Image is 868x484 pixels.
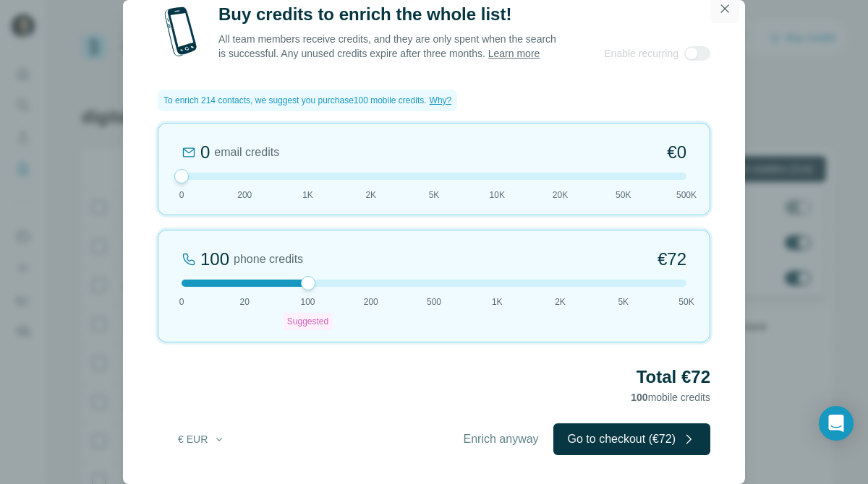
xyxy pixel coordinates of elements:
[158,3,204,61] img: mobile-phone
[237,189,252,202] span: 200
[300,295,315,308] span: 100
[676,189,697,202] span: 500K
[678,295,694,308] span: 50K
[464,431,539,448] span: Enrich anyway
[488,48,540,59] a: Learn more
[240,295,250,308] span: 20
[553,189,568,202] span: 20K
[234,251,303,268] span: phone credits
[179,189,184,202] span: 0
[302,189,313,202] span: 1K
[158,366,710,389] h2: Total €72
[283,313,333,330] div: Suggested
[365,189,376,202] span: 2K
[430,95,452,105] span: Why?
[163,94,427,107] span: To enrich 214 contacts, we suggest you purchase 100 mobile credits .
[616,189,631,202] span: 50K
[631,392,647,403] span: 100
[618,295,629,308] span: 5K
[604,46,678,61] span: Enable recurring
[492,295,503,308] span: 1K
[658,248,686,271] span: €72
[553,423,710,455] button: Go to checkout (€72)
[429,189,440,202] span: 5K
[667,141,686,164] span: €0
[427,295,441,308] span: 500
[449,423,553,455] button: Enrich anyway
[168,426,235,452] button: € EUR
[631,392,710,403] span: mobile credits
[214,144,279,161] span: email credits
[364,295,378,308] span: 200
[200,141,210,164] div: 0
[200,248,229,271] div: 100
[179,295,184,308] span: 0
[490,189,505,202] span: 10K
[218,32,558,61] p: All team members receive credits, and they are only spent when the search is successful. Any unus...
[555,295,566,308] span: 2K
[819,406,854,441] div: Open Intercom Messenger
